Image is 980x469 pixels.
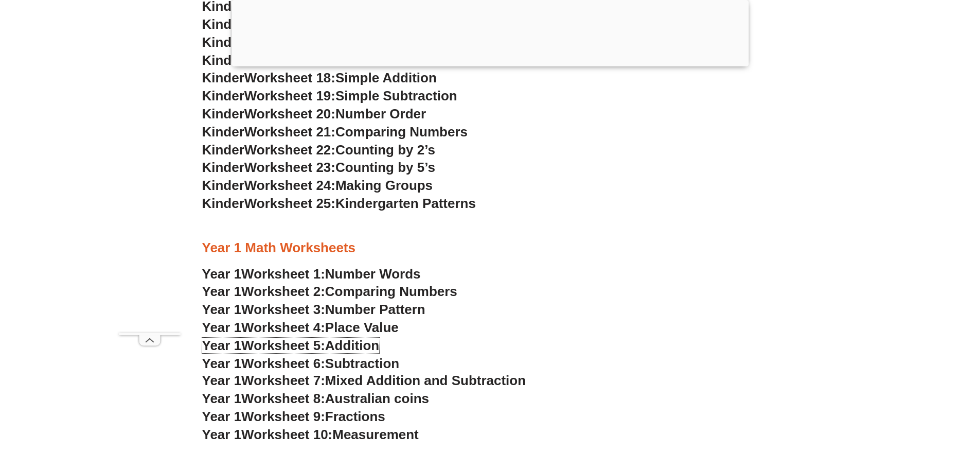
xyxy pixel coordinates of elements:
[241,338,325,353] span: Worksheet 5:
[202,373,526,388] a: Year 1Worksheet 7:Mixed Addition and Subtraction
[335,178,433,193] span: Making Groups
[244,142,335,158] span: Worksheet 22:
[335,53,419,68] span: More or Less
[202,160,244,175] span: Kinder
[325,320,399,335] span: Place Value
[202,196,244,211] span: Kinder
[335,70,437,85] span: Simple Addition
[202,409,385,424] a: Year 1Worksheet 9:Fractions
[244,160,335,175] span: Worksheet 23:
[202,320,399,335] a: Year 1Worksheet 4:Place Value
[202,178,244,193] span: Kinder
[241,373,325,388] span: Worksheet 7:
[325,409,385,424] span: Fractions
[335,88,457,103] span: Simple Subtraction
[241,409,325,424] span: Worksheet 9:
[241,391,325,406] span: Worksheet 8:
[202,34,244,50] span: Kinder
[335,160,435,175] span: Counting by 5’s
[202,338,380,353] a: Year 1Worksheet 5:Addition
[325,266,421,282] span: Number Words
[335,142,435,158] span: Counting by 2’s
[335,196,476,211] span: Kindergarten Patterns
[202,284,457,299] a: Year 1Worksheet 2:Comparing Numbers
[332,427,419,442] span: Measurement
[325,373,526,388] span: Mixed Addition and Subtraction
[241,266,325,282] span: Worksheet 1:
[202,239,778,257] h3: Year 1 Math Worksheets
[241,427,332,442] span: Worksheet 10:
[325,356,399,371] span: Subtraction
[202,70,244,85] span: Kinder
[241,302,325,317] span: Worksheet 3:
[325,391,429,406] span: Australian coins
[325,302,425,317] span: Number Pattern
[119,24,181,333] iframe: Advertisement
[244,178,335,193] span: Worksheet 24:
[244,53,335,68] span: Worksheet 17:
[241,356,325,371] span: Worksheet 6:
[202,356,400,371] a: Year 1Worksheet 6:Subtraction
[202,302,425,317] a: Year 1Worksheet 3:Number Pattern
[335,124,468,140] span: Comparing Numbers
[241,284,325,299] span: Worksheet 2:
[202,427,419,442] a: Year 1Worksheet 10:Measurement
[809,353,980,469] iframe: Chat Widget
[241,320,325,335] span: Worksheet 4:
[335,106,426,121] span: Number Order
[244,196,335,211] span: Worksheet 25:
[202,391,429,406] a: Year 1Worksheet 8:Australian coins
[202,53,244,68] span: Kinder
[244,106,335,121] span: Worksheet 20:
[244,124,335,140] span: Worksheet 21:
[202,124,244,140] span: Kinder
[202,16,244,32] span: Kinder
[202,266,421,282] a: Year 1Worksheet 1:Number Words
[202,88,244,103] span: Kinder
[202,142,244,158] span: Kinder
[325,284,457,299] span: Comparing Numbers
[202,106,244,121] span: Kinder
[244,88,335,103] span: Worksheet 19:
[244,70,335,85] span: Worksheet 18:
[325,338,379,353] span: Addition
